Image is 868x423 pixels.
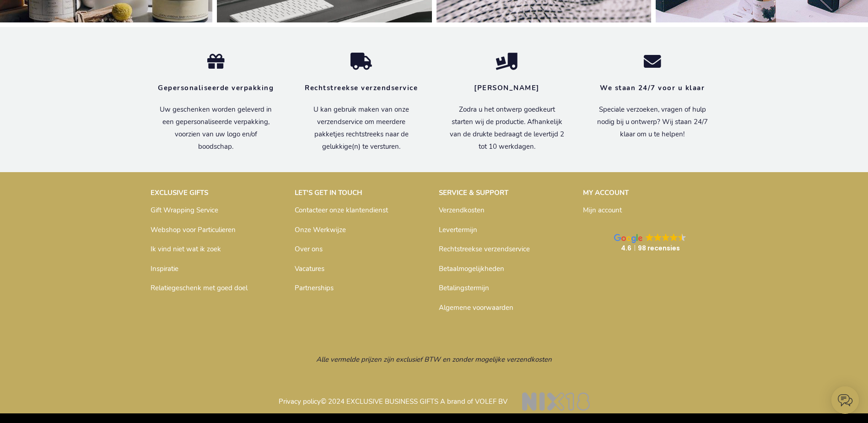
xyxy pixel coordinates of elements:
[670,233,678,241] img: Google
[151,264,178,273] a: Inspiratie
[151,283,248,293] a: Relatiegeschenk met goed doel
[157,103,275,153] p: Uw geschenken worden geleverd in een gepersonaliseerde verpakking, voorzien van uw logo en/of boo...
[151,225,236,234] a: Webshop voor Particulieren
[678,233,686,241] img: Google
[295,188,362,197] strong: LET'S GET IN TOUCH
[439,188,508,197] strong: SERVICE & SUPPORT
[662,233,670,241] img: Google
[305,83,418,92] strong: Rechtstreekse verzendservice
[151,385,718,409] p: © 2024 EXCLUSIVE BUSINESS GIFTS A brand of VOLEF BV
[151,244,221,254] a: Ik vind niet wat ik zoek
[295,283,334,293] a: Partnerships
[439,244,530,254] a: Rechtstreekse verzendservice
[439,264,504,273] a: Betaalmogelijkheden
[295,264,324,273] a: Vacatures
[302,103,421,153] p: U kan gebruik maken van onze verzendservice om meerdere pakketjes rechtstreeks naar de gelukkige(...
[295,225,346,234] a: Onze Werkwijze
[583,188,629,197] strong: MY ACCOUNT
[646,233,653,241] img: Google
[621,244,680,253] strong: 4.6 98 recensies
[593,103,712,141] p: Speciale verzoeken, vragen of hulp nodig bij u ontwerp? Wij staan 24/7 klaar om u te helpen!
[439,303,513,312] a: Algemene voorwaarden
[614,234,642,243] img: Google
[295,206,388,215] a: Contacteer onze klantendienst
[522,392,590,411] img: NIX18
[158,83,274,92] strong: Gepersonaliseerde verpakking
[439,283,489,293] a: Betalingstermijn
[831,386,859,414] iframe: belco-activator-frame
[316,355,552,364] span: Alle vermelde prijzen zijn exclusief BTW en zonder mogelijke verzendkosten
[654,233,662,241] img: Google
[295,244,323,254] a: Over ons
[151,206,218,215] a: Gift Wrapping Service
[583,224,718,262] a: Google GoogleGoogleGoogleGoogleGoogle 4.698 recensies
[600,83,705,92] strong: We staan 24/7 voor u klaar
[279,397,321,406] a: Privacy policy
[583,206,622,215] a: Mijn account
[439,225,477,234] a: Levertermijn
[448,103,566,153] p: Zodra u het ontwerp goedkeurt starten wij de productie. Afhankelijk van de drukte bedraagt de lev...
[474,83,539,92] strong: [PERSON_NAME]
[439,206,485,215] a: Verzendkosten
[151,188,208,197] strong: EXCLUSIVE GIFTS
